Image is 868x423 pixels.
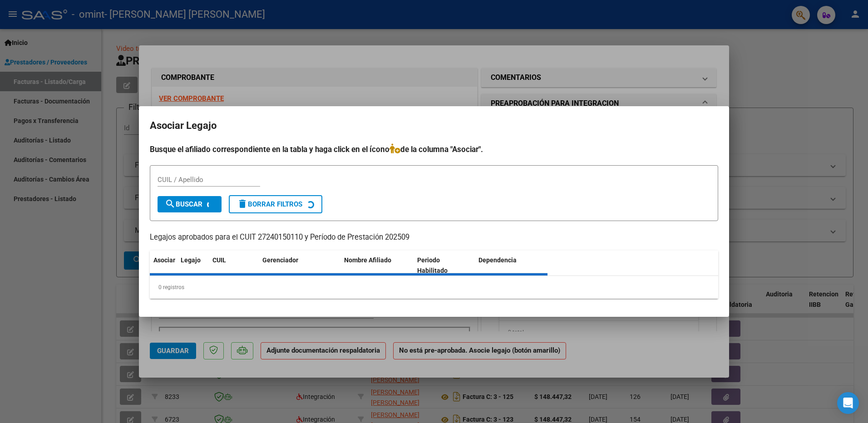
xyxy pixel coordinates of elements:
datatable-header-cell: Periodo Habilitado [414,251,475,280]
span: Legajo [181,256,201,264]
span: Borrar Filtros [237,200,302,208]
span: Buscar [165,200,202,208]
p: Legajos aprobados para el CUIT 27240150110 y Período de Prestación 202509 [150,232,718,243]
div: Open Intercom Messenger [837,392,859,414]
span: CUIL [212,256,226,264]
datatable-header-cell: Asociar [150,251,177,280]
span: Periodo Habilitado [417,256,448,274]
datatable-header-cell: Nombre Afiliado [340,251,414,280]
span: Asociar [153,256,175,264]
mat-icon: search [165,198,176,209]
button: Borrar Filtros [229,195,322,213]
h4: Busque el afiliado correspondiente en la tabla y haga click en el ícono de la columna "Asociar". [150,143,718,155]
div: 0 registros [150,276,718,299]
datatable-header-cell: Gerenciador [259,251,340,280]
datatable-header-cell: Legajo [177,251,209,280]
span: Dependencia [478,256,517,264]
span: Nombre Afiliado [344,256,391,264]
span: Gerenciador [262,256,298,264]
datatable-header-cell: Dependencia [475,251,548,280]
datatable-header-cell: CUIL [209,251,259,280]
mat-icon: delete [237,198,248,209]
button: Buscar [158,196,222,212]
h2: Asociar Legajo [150,117,718,134]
